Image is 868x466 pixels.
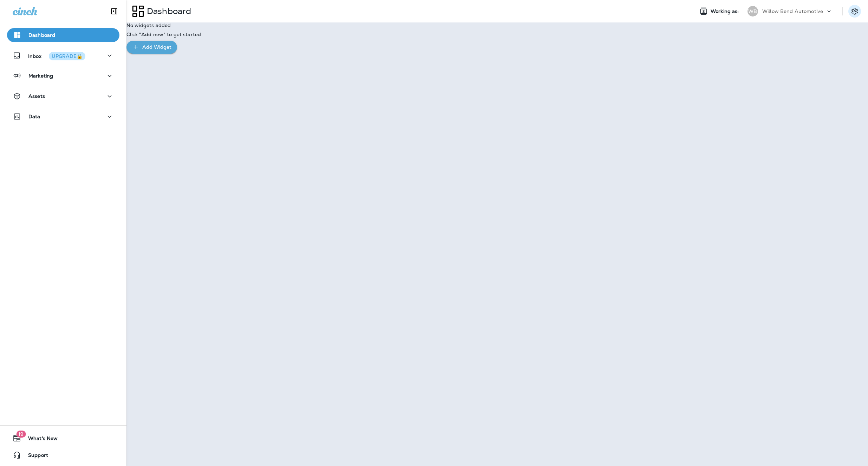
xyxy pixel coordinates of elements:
[7,109,119,124] button: Data
[142,43,171,52] div: Add Widget
[7,448,119,462] button: Support
[49,52,85,60] button: UPGRADE🔒
[104,4,124,18] button: Collapse Sidebar
[21,452,48,461] span: Support
[21,435,58,444] span: What's New
[7,89,119,103] button: Assets
[28,73,53,79] p: Marketing
[7,28,119,42] button: Dashboard
[762,8,823,14] p: Willow Bend Automotive
[126,32,868,37] p: Click "Add new" to get started
[16,431,26,438] span: 19
[848,5,861,18] button: Settings
[7,48,119,62] button: InboxUPGRADE🔒
[28,114,40,119] p: Data
[144,6,191,16] p: Dashboard
[126,41,177,54] button: Add Widget
[52,54,83,59] div: UPGRADE🔒
[711,8,740,14] span: Working as:
[748,6,758,16] div: WB
[7,431,119,445] button: 19What's New
[126,22,868,28] p: No widgets added
[28,32,55,38] p: Dashboard
[28,52,85,59] p: Inbox
[7,69,119,83] button: Marketing
[28,93,45,99] p: Assets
